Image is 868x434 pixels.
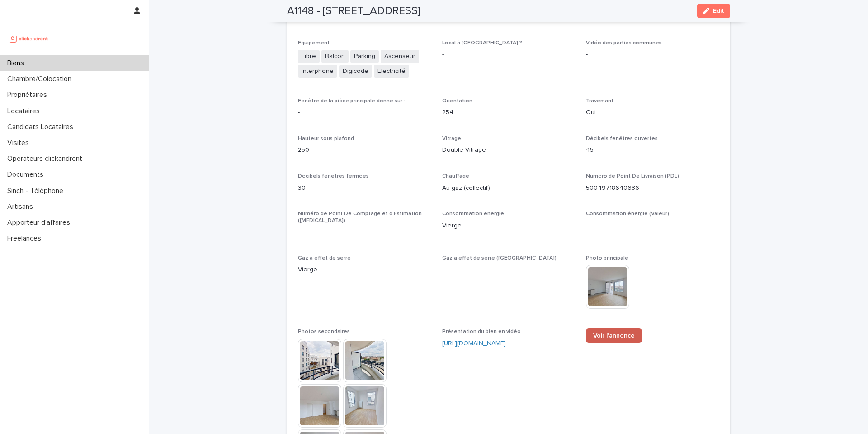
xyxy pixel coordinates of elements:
p: - [586,221,719,231]
span: Electricité [374,65,409,78]
p: Biens [4,59,31,68]
span: Présentation du bien en vidéo [442,329,521,334]
p: Sinch - Téléphone [4,187,71,195]
p: Documents [4,170,51,179]
span: Local à [GEOGRAPHIC_DATA] ? [442,40,522,46]
p: Visites [4,139,36,147]
p: Propriétaires [4,91,54,99]
p: - [586,50,719,59]
a: Voir l'annonce [586,328,642,343]
span: Chauffage [442,174,469,179]
span: Vidéo des parties communes [586,40,662,46]
span: Gaz à effet de serre ([GEOGRAPHIC_DATA]) [442,256,557,261]
span: Décibels fenêtres ouvertes [586,136,658,141]
p: - [442,50,576,59]
p: Locataires [4,107,47,116]
span: Hauteur sous plafond [298,136,354,141]
span: Parking [350,50,379,63]
p: 254 [442,108,576,117]
span: Equipement [298,40,330,46]
span: Gaz à effet de serre [298,256,351,261]
span: Ascenseur [381,50,419,63]
p: Vierge [298,265,431,275]
p: - [442,265,576,275]
p: Chambre/Colocation [4,75,79,83]
span: Décibels fenêtres fermées [298,174,369,179]
p: 250 [298,145,431,155]
span: Fenêtre de la pièce principale donne sur : [298,98,405,104]
p: Artisans [4,203,40,211]
span: Orientation [442,98,472,104]
span: Photos secondaires [298,329,350,334]
p: 50049718640636 [586,183,719,193]
p: Operateurs clickandrent [4,154,90,163]
button: Edit [697,4,730,18]
span: Numéro de Point De Comptage et d'Estimation ([MEDICAL_DATA]) [298,211,422,223]
span: Photo principale [586,256,628,261]
span: Interphone [298,65,337,78]
span: Voir l'annonce [593,333,635,339]
span: Edit [713,8,724,14]
span: Digicode [339,65,372,78]
span: Numéro de Point De Livraison (PDL) [586,174,679,179]
span: Balcon [321,50,349,63]
p: Vierge [442,221,576,231]
span: Vitrage [442,136,461,141]
span: Traversant [586,98,613,104]
p: Au gaz (collectif) [442,183,576,193]
h2: A1148 - [STREET_ADDRESS] [287,5,420,18]
p: - [298,108,431,117]
p: Apporteur d'affaires [4,218,77,227]
p: 45 [586,145,719,155]
p: Oui [586,108,719,117]
img: UCB0brd3T0yccxBKYDjQ [7,29,51,48]
p: Double Vitrage [442,145,576,155]
p: - [298,227,431,237]
span: Fibre [298,50,320,63]
p: Freelances [4,234,48,243]
span: Consommation énergie [442,211,504,217]
a: [URL][DOMAIN_NAME] [442,340,506,347]
p: 30 [298,183,431,193]
span: Consommation énergie (Valeur) [586,211,669,217]
p: Candidats Locataires [4,123,80,131]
